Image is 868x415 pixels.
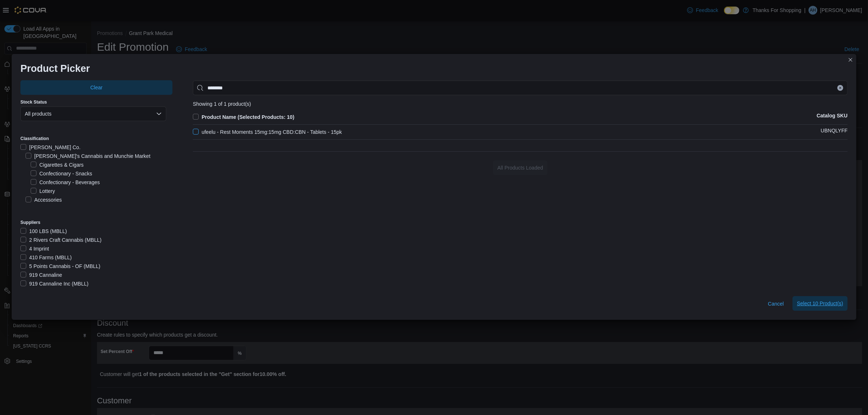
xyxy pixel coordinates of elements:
button: All Products Loaded [493,160,547,175]
label: 100 LBS (MBLL) [20,227,67,236]
span: Cancel [768,300,784,307]
label: 410 Farms (MBLL) [20,253,72,262]
label: 2 Rivers Craft Cannabis (MBLL) [20,236,101,244]
label: Product Name (Selected Products: 10) [193,113,294,121]
label: 4 Imprint [20,244,49,253]
label: Lottery [31,187,55,195]
button: Clear input [837,85,843,91]
h1: Product Picker [20,63,90,74]
label: Classification [20,136,49,141]
div: Showing 1 of 1 product(s) [193,101,848,107]
label: 919 Cannaline Inc (MBLL) [20,279,89,288]
label: Stock Status [20,99,47,105]
label: Confectionary - Beverages [31,178,100,187]
button: Clear [20,80,172,95]
span: Select 10 Product(s) [797,300,843,307]
label: Accessories [26,195,62,204]
button: Select 10 Product(s) [793,296,848,311]
label: 5 Points Cannabis - OF (MBLL) [20,262,100,271]
label: Bongs & Rigs [31,204,70,213]
label: Cigarettes & Cigars [31,160,83,169]
p: Catalog SKU [817,113,848,121]
label: Suppliers [20,220,40,225]
label: [PERSON_NAME]'s Cannabis and Munchie Market [26,152,151,160]
p: UBNQLYFF [821,128,848,136]
button: All products [20,106,166,121]
input: Use aria labels when no actual label is in use [193,81,848,95]
label: Confectionary - Snacks [31,169,92,178]
label: ufeelu - Rest Moments 15mg:15mg CBD:CBN - Tablets - 15pk [193,128,342,136]
button: Cancel [765,296,787,311]
span: All Products Loaded [497,164,543,171]
span: Clear [90,84,102,91]
label: 919 Cannaline [20,271,62,279]
label: [PERSON_NAME] Co. [20,143,81,152]
button: Closes this modal window [846,55,855,64]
